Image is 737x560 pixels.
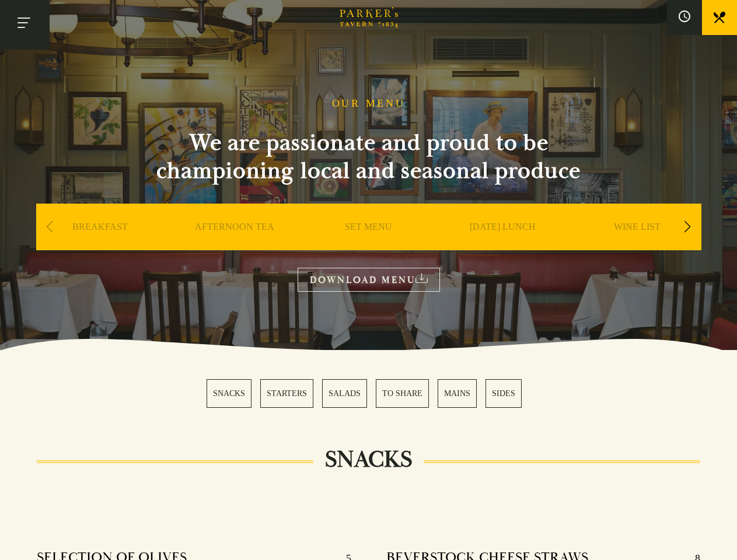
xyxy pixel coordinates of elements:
[260,379,313,408] a: 2 / 6
[72,221,128,268] a: BREAKFAST
[42,214,58,240] div: Previous slide
[614,221,661,268] a: WINE LIST
[36,204,165,285] div: 1 / 9
[170,204,299,285] div: 2 / 9
[376,379,429,408] a: 4 / 6
[305,204,433,285] div: 3 / 9
[207,379,252,408] a: 1 / 6
[332,97,406,110] h1: OUR MENU
[485,379,522,408] a: 6 / 6
[470,221,536,268] a: [DATE] LUNCH
[298,268,440,292] a: DOWNLOAD MENU
[195,221,274,268] a: AFTERNOON TEA
[322,379,367,408] a: 3 / 6
[439,204,567,285] div: 4 / 9
[345,221,392,268] a: SET MENU
[313,446,424,474] h2: SNACKS
[680,214,696,240] div: Next slide
[438,379,477,408] a: 5 / 6
[135,129,602,185] h2: We are passionate and proud to be championing local and seasonal produce
[573,204,701,285] div: 5 / 9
